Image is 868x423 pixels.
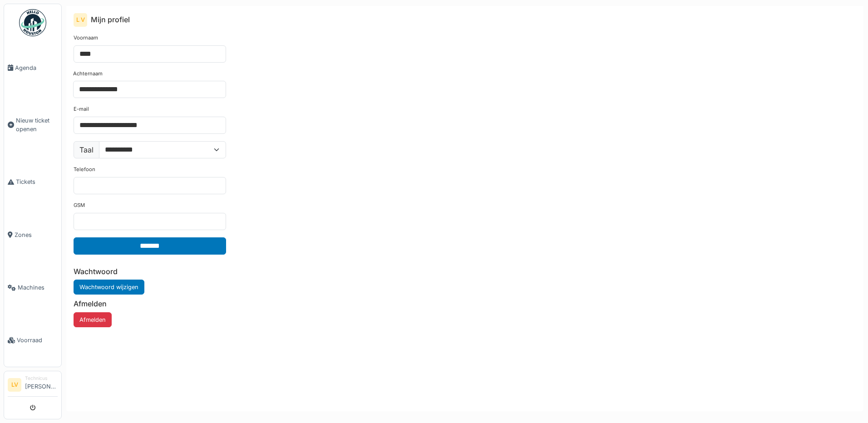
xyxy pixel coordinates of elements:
[16,177,58,186] span: Tickets
[91,15,130,24] h6: Mijn profiel
[74,300,226,308] h6: Afmelden
[74,105,89,113] label: E-mail
[25,375,58,394] li: [PERSON_NAME]
[4,208,61,261] a: Zones
[17,336,58,344] span: Voorraad
[74,166,95,173] label: Telefoon
[18,283,58,292] span: Machines
[25,375,58,382] div: Technicus
[15,64,58,72] span: Agenda
[74,202,85,209] label: GSM
[74,34,98,42] label: Voornaam
[16,116,58,133] span: Nieuw ticket openen
[4,41,61,94] a: Agenda
[74,280,144,295] a: Wachtwoord wijzigen
[74,141,99,158] label: Taal
[4,314,61,367] a: Voorraad
[74,267,226,276] h6: Wachtwoord
[4,261,61,314] a: Machines
[4,94,61,156] a: Nieuw ticket openen
[15,231,58,239] span: Zones
[8,375,58,397] a: LV Technicus[PERSON_NAME]
[74,312,112,327] button: Afmelden
[19,9,46,36] img: Badge_color-CXgf-gQk.svg
[8,378,21,392] li: LV
[4,156,61,208] a: Tickets
[73,70,103,78] label: Achternaam
[74,13,87,27] div: L V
